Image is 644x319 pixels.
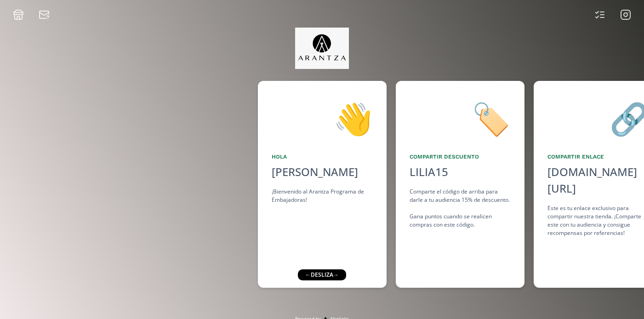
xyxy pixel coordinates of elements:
[410,164,448,180] div: LILIA15
[410,153,511,161] div: Compartir Descuento
[272,95,373,142] div: 👋
[272,164,373,180] div: [PERSON_NAME]
[410,95,511,142] div: 🏷️
[272,188,373,204] div: ¡Bienvenido al Arantza Programa de Embajadoras!
[410,188,511,229] div: Comparte el código de arriba para darle a tu audiencia 15% de descuento. Gana puntos cuando se re...
[298,269,346,280] div: ← desliza →
[295,28,349,69] img: jpq5Bx5xx2a5
[272,153,373,161] div: Hola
